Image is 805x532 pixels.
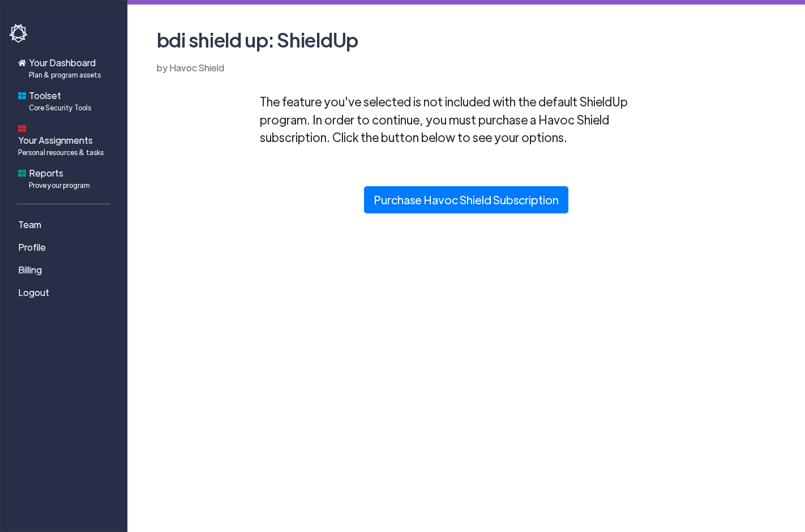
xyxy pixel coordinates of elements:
a: Your DashboardPlan & program assets [9,52,122,84]
img: reports-icon.svg [18,169,26,177]
span: Your Dashboard [29,56,101,80]
span: Toolset [29,89,91,113]
span: Logout [18,286,49,299]
h2: bdi shield up: ShieldUp [152,23,781,57]
img: havoc-shield-logo-white.png [9,24,29,43]
img: home-icon.svg [18,59,26,67]
a: Profile [9,236,122,259]
span: Billing [18,263,42,277]
img: foundations-icon.svg [18,92,26,100]
span: Your Assignments [18,134,104,157]
span: Team [18,218,41,231]
span: Core Security Tools [29,102,91,113]
a: Purchase Havoc Shield Subscription [364,186,568,213]
span: Profile [18,241,46,254]
img: dashboard-icon.svg [18,125,26,132]
a: Logout [9,281,122,304]
span: Personal resources & tasks [18,147,104,157]
a: Team [9,213,122,236]
a: Your AssignmentsPersonal resources & tasks [9,117,122,162]
span: Reports [29,166,90,190]
a: ReportsProve your program [9,162,122,195]
span: Plan & program assets [29,70,101,80]
span: Prove your program [29,180,90,190]
a: ToolsetCore Security Tools [9,84,122,117]
a: Billing [9,259,122,281]
p: by Havoc Shield [152,61,781,75]
div: The feature you've selected is not included with the default ShieldUp program. In order to contin... [251,93,682,147]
